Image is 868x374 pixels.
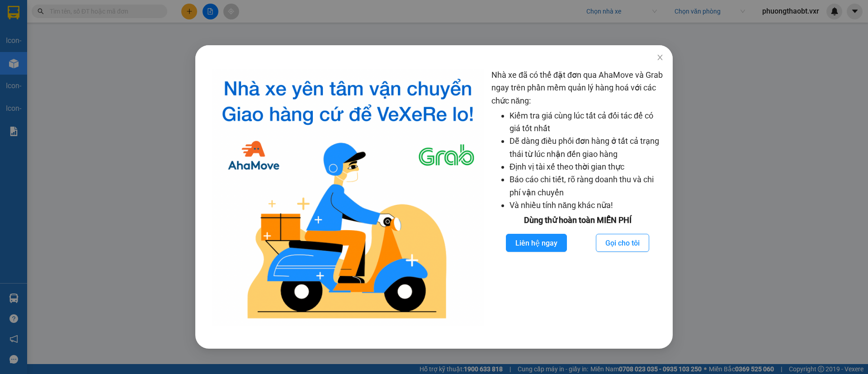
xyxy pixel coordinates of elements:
[647,45,673,71] button: Close
[506,234,567,252] button: Liên hệ ngay
[509,109,664,135] li: Kiểm tra giá cùng lúc tất cả đối tác để có giá tốt nhất
[656,54,664,61] span: close
[212,69,484,326] img: logo
[491,69,664,326] div: Nhà xe đã có thể đặt đơn qua AhaMove và Grab ngay trên phần mềm quản lý hàng hoá với các chức năng:
[509,173,664,199] li: Báo cáo chi tiết, rõ ràng doanh thu và chi phí vận chuyển
[515,237,557,249] span: Liên hệ ngay
[509,135,664,161] li: Dễ dàng điều phối đơn hàng ở tất cả trạng thái từ lúc nhận đến giao hàng
[509,199,664,212] li: Và nhiều tính năng khác nữa!
[605,237,640,249] span: Gọi cho tôi
[596,234,649,252] button: Gọi cho tôi
[509,161,664,173] li: Định vị tài xế theo thời gian thực
[491,214,664,227] div: Dùng thử hoàn toàn MIỄN PHÍ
